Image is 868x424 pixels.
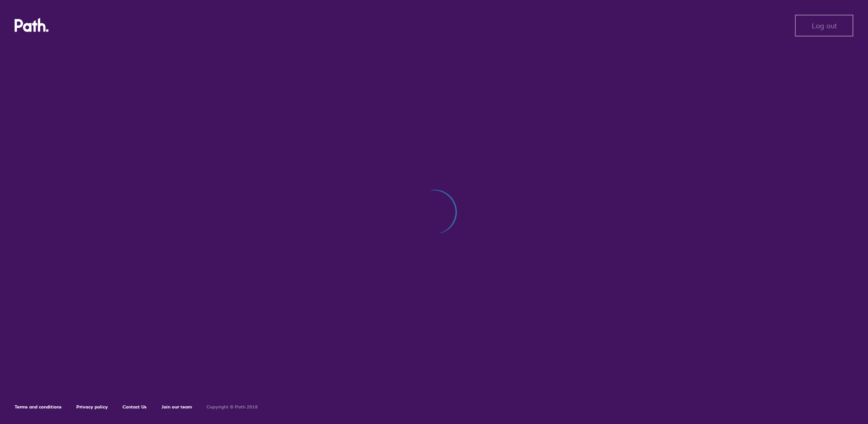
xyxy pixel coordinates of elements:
[812,21,837,30] span: Log out
[161,404,192,410] a: Join our team
[122,404,147,410] a: Contact Us
[76,404,108,410] a: Privacy policy
[795,15,853,37] button: Log out
[15,404,62,410] a: Terms and conditions
[207,404,258,410] h6: Copyright © Path 2018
